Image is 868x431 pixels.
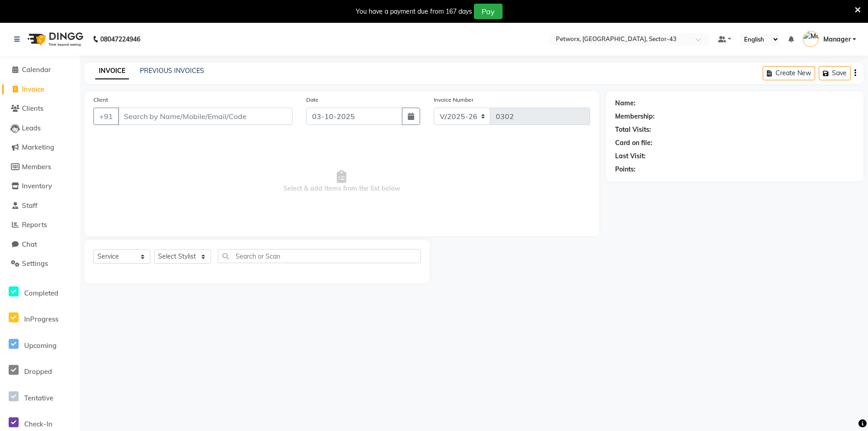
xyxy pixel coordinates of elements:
span: Upcoming [24,341,56,350]
span: Calendar [22,65,51,74]
label: Date [306,96,318,104]
b: 08047224946 [100,26,140,52]
div: You have a payment due from 167 days [356,7,472,16]
a: Clients [2,104,77,114]
a: Chat [2,239,77,250]
button: +91 [93,108,119,125]
a: Staff [2,201,77,211]
span: Leads [22,124,41,132]
span: Inventory [22,182,52,190]
span: Reports [22,220,47,229]
span: Dropped [24,367,52,376]
div: Points: [615,165,636,174]
span: Marketing [22,143,54,151]
span: Select & add items from the list below [93,136,590,227]
span: Completed [24,289,58,297]
div: Last Visit: [615,151,646,161]
a: Invoice [2,84,77,95]
label: Client [93,96,108,104]
a: INVOICE [95,63,129,79]
span: Invoice [22,85,44,93]
span: Chat [22,240,37,249]
a: PREVIOUS INVOICES [140,67,204,75]
span: Tentative [24,394,53,402]
span: Clients [22,104,43,113]
input: Search or Scan [218,249,421,263]
img: logo [23,26,86,52]
a: Members [2,162,77,172]
span: Manager [823,35,851,44]
div: Membership: [615,112,655,121]
a: Settings [2,259,77,269]
button: Save [819,66,851,80]
input: Search by Name/Mobile/Email/Code [118,108,293,125]
a: Leads [2,123,77,134]
span: InProgress [24,315,58,323]
a: Calendar [2,65,77,75]
div: Name: [615,99,636,108]
span: Settings [22,259,48,268]
span: Members [22,162,51,171]
a: Marketing [2,142,77,153]
div: Card on file: [615,138,652,148]
span: Check-In [24,420,52,428]
div: Total Visits: [615,125,651,135]
button: Pay [474,4,503,19]
a: Reports [2,220,77,230]
img: Manager [803,31,819,47]
label: Invoice Number [434,96,473,104]
button: Create New [763,66,815,80]
span: Staff [22,201,37,210]
a: Inventory [2,181,77,192]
